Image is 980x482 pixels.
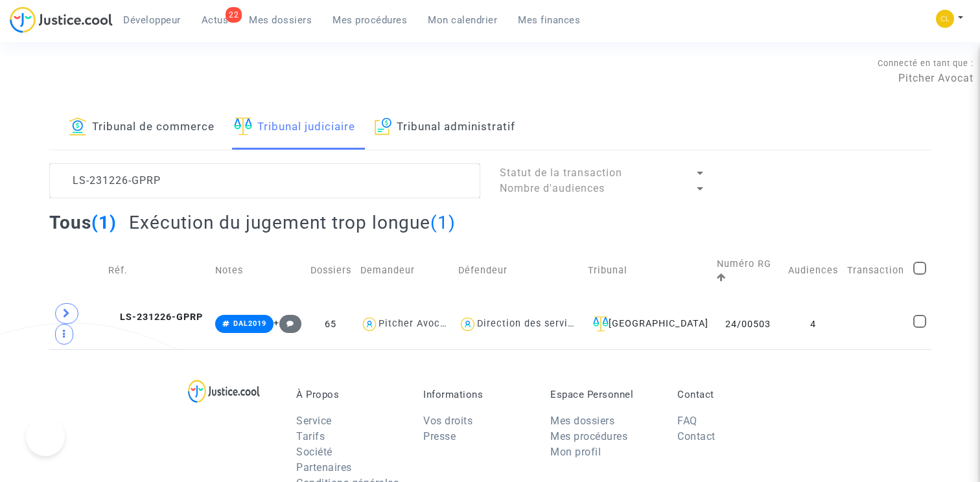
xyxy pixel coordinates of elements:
[360,315,379,334] img: icon-user.svg
[712,299,784,349] td: 24/00503
[69,117,87,135] img: icon-banque.svg
[430,212,456,233] span: (1)
[226,7,242,23] div: 22
[296,461,352,474] a: Partenaires
[423,430,456,442] a: Presse
[211,243,305,299] td: Notes
[249,14,312,26] span: Mes dossiers
[108,312,203,323] span: LS-231226-GPRP
[583,243,712,299] td: Tribunal
[104,243,211,299] td: Réf.
[500,182,605,194] span: Nombre d'audiences
[417,10,507,30] a: Mon calendrier
[239,10,322,30] a: Mes dossiers
[69,106,215,150] a: Tribunal de commerce
[477,318,837,329] div: Direction des services judiciaires du Ministère de la Justice - Bureau FIP4
[550,446,601,458] a: Mon profil
[936,10,954,28] img: f0b917ab549025eb3af43f3c4438ad5d
[878,58,974,68] span: Connecté en tant que :
[306,243,356,299] td: Dossiers
[332,14,407,26] span: Mes procédures
[428,14,497,26] span: Mon calendrier
[458,315,477,334] img: icon-user.svg
[550,389,658,400] p: Espace Personnel
[507,10,590,30] a: Mes finances
[296,389,404,400] p: À Propos
[550,430,627,442] a: Mes procédures
[91,212,117,233] span: (1)
[677,389,785,400] p: Contact
[588,316,708,332] div: [GEOGRAPHIC_DATA]
[784,243,843,299] td: Audiences
[423,389,531,400] p: Informations
[202,14,229,26] span: Actus
[234,117,252,135] img: icon-faciliter-sm.svg
[113,10,191,30] a: Développeur
[233,319,266,328] span: DAL2019
[712,243,784,299] td: Numéro RG
[356,243,454,299] td: Demandeur
[593,316,609,332] img: icon-faciliter-sm.svg
[375,106,516,150] a: Tribunal administratif
[379,318,450,329] div: Pitcher Avocat
[500,166,622,179] span: Statut de la transaction
[322,10,417,30] a: Mes procédures
[306,299,356,349] td: 65
[375,117,392,135] img: icon-archive.svg
[784,299,843,349] td: 4
[296,415,332,427] a: Service
[423,415,472,427] a: Vos droits
[677,415,697,427] a: FAQ
[26,417,65,456] iframe: Help Scout Beacon - Open
[550,415,614,427] a: Mes dossiers
[677,430,716,442] a: Contact
[49,211,117,234] h2: Tous
[454,243,583,299] td: Défendeur
[191,10,239,30] a: 22Actus
[296,430,325,442] a: Tarifs
[123,14,181,26] span: Développeur
[188,380,260,403] img: logo-lg.svg
[296,446,332,458] a: Société
[10,6,113,33] img: jc-logo.svg
[518,14,580,26] span: Mes finances
[129,211,456,234] h2: Exécution du jugement trop longue
[274,317,301,328] span: +
[234,106,355,150] a: Tribunal judiciaire
[843,243,909,299] td: Transaction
